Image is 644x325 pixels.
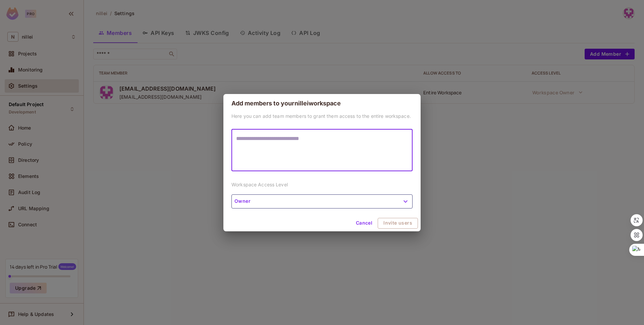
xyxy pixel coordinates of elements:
[231,194,413,208] button: Owner
[378,218,418,229] button: Invite users
[353,218,375,229] button: Cancel
[231,113,413,119] p: Here you can add team members to grant them access to the entire workspace.
[231,181,413,188] p: Workspace Access Level
[223,94,421,113] h2: Add members to your nillei workspace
